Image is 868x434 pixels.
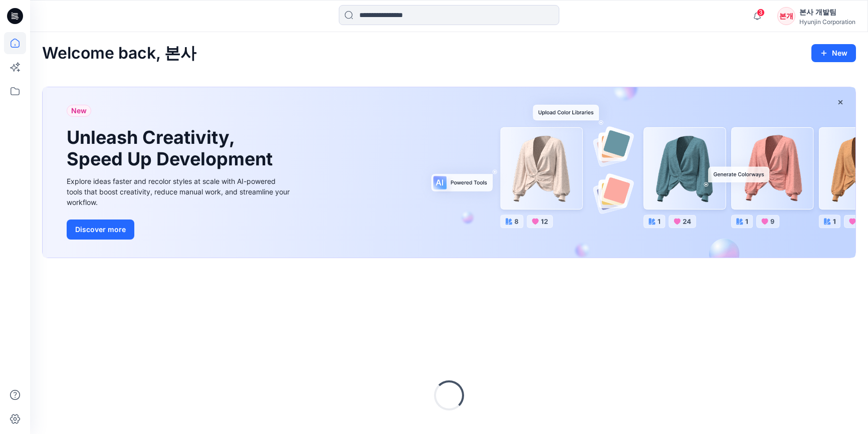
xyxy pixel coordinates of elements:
h1: Unleash Creativity, Speed Up Development [67,127,277,170]
div: Explore ideas faster and recolor styles at scale with AI-powered tools that boost creativity, red... [67,176,292,207]
span: 3 [757,9,765,17]
div: 본사 개발팀 [799,6,855,18]
button: Discover more [67,220,134,240]
button: New [811,44,856,62]
div: 본개 [777,7,795,25]
a: Discover more [67,220,292,240]
span: New [71,105,87,117]
div: Hyunjin Corporation [799,18,855,26]
h2: Welcome back, 본사 [42,44,196,63]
